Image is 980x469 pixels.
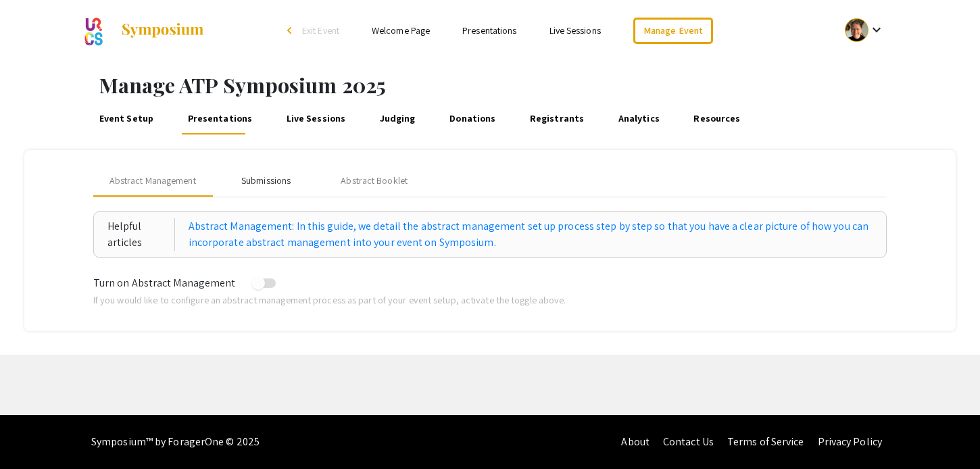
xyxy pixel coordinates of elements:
[287,26,295,34] div: arrow_back_ios
[527,102,586,134] a: Registrants
[109,174,196,188] span: Abstract Management
[462,24,516,36] a: Presentations
[91,415,260,469] div: Symposium™ by ForagerOne © 2025
[341,174,408,188] div: Abstract Booklet
[81,14,205,47] a: ATP Symposium 2025
[616,102,662,134] a: Analytics
[868,22,885,38] mat-icon: Expand account dropdown
[10,408,57,459] iframe: Chat
[691,102,743,134] a: Resources
[818,435,882,449] a: Privacy Policy
[284,102,348,134] a: Live Sessions
[372,24,430,36] a: Welcome Page
[93,293,887,307] p: If you would like to configure an abstract management process as part of your event setup, activa...
[81,14,107,47] img: ATP Symposium 2025
[633,18,713,44] a: Manage Event
[663,435,714,449] a: Contact Us
[447,102,498,134] a: Donations
[107,218,175,251] div: Helpful articles
[120,22,205,39] img: Symposium by ForagerOne
[97,102,155,134] a: Event Setup
[621,435,650,449] a: About
[549,24,601,36] a: Live Sessions
[185,102,255,134] a: Presentations
[302,24,339,36] span: Exit Event
[93,276,236,290] span: Turn on Abstract Management
[831,15,899,45] button: Expand account dropdown
[189,218,873,251] a: Abstract Management: In this guide, we detail the abstract management set up process step by step...
[377,102,418,134] a: Judging
[241,174,291,188] div: Submissions
[727,435,804,449] a: Terms of Service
